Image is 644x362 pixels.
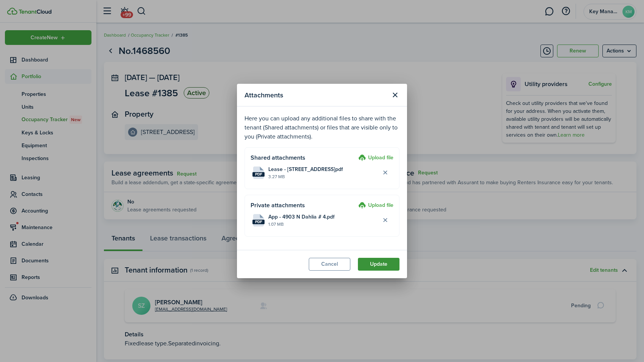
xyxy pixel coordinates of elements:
[379,166,392,179] button: Delete file
[252,220,265,224] file-extension: pdf
[268,213,334,221] span: App - 4903 N Dahlia # 4.pdf
[245,114,399,141] p: Here you can upload any additional files to share with the tenant (Shared attachments) or files t...
[252,166,265,179] file-icon: File
[252,172,265,177] file-extension: pdf
[268,165,343,173] span: Lease - [STREET_ADDRESS]pdf
[252,214,265,226] file-icon: File
[379,214,392,227] button: Delete file
[309,258,350,271] button: Cancel
[389,89,401,102] button: Close modal
[358,258,399,271] button: Update
[268,221,379,228] file-size: 1.07 MB
[245,88,387,102] modal-title: Attachments
[251,153,356,162] h4: Shared attachments
[268,173,379,180] file-size: 3.27 MB
[251,201,356,210] h4: Private attachments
